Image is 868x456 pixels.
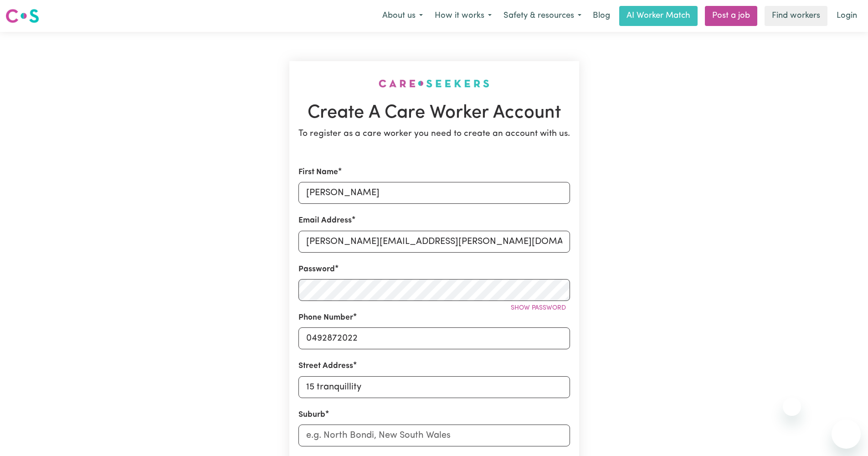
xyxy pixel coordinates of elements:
label: Email Address [298,215,352,227]
a: Find workers [765,6,827,26]
button: Safety & resources [498,6,587,26]
a: Post a job [705,6,757,26]
a: Careseekers logo [5,5,39,26]
a: Blog [587,6,616,26]
input: e.g. Daniela [298,182,570,204]
label: Password [298,264,335,275]
label: Street Address [298,360,353,372]
button: Show password [507,301,570,315]
a: AI Worker Match [619,6,698,26]
img: Careseekers logo [5,8,39,24]
button: About us [376,6,429,26]
input: e.g. 221B Victoria St [298,376,570,398]
label: Suburb [298,409,325,421]
label: Phone Number [298,312,353,324]
p: To register as a care worker you need to create an account with us. [298,128,570,141]
label: First Name [298,166,338,178]
h1: Create A Care Worker Account [298,102,570,124]
button: How it works [429,6,498,26]
iframe: Close message [783,398,801,416]
input: e.g. daniela.d88@gmail.com [298,231,570,253]
iframe: Button to launch messaging window [832,420,861,449]
a: Login [831,6,863,26]
input: e.g. North Bondi, New South Wales [298,425,570,446]
input: e.g. 0412 345 678 [298,327,570,349]
span: Show password [511,305,566,311]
